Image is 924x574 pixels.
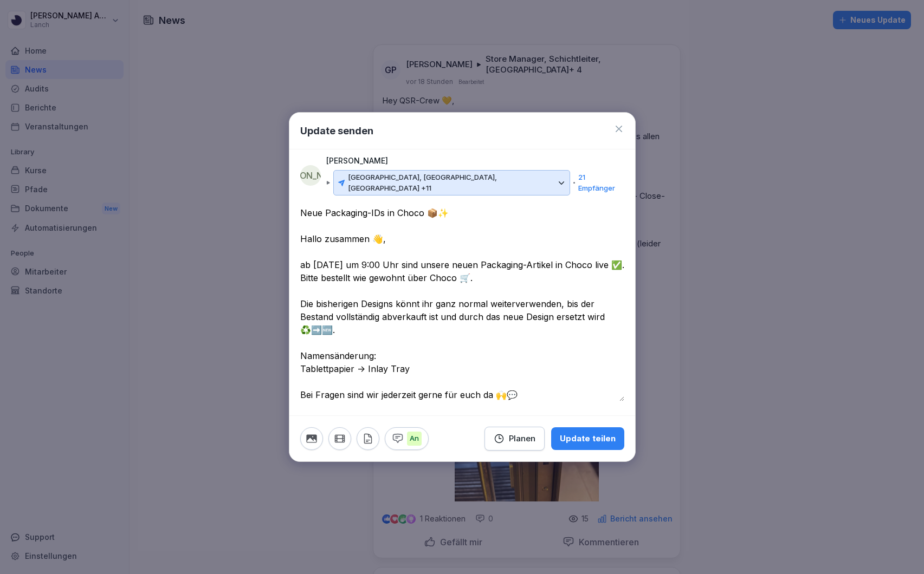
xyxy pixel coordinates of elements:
h1: Update senden [300,123,373,138]
button: Update teilen [551,427,624,450]
div: Update teilen [560,433,616,445]
p: [GEOGRAPHIC_DATA], [GEOGRAPHIC_DATA], [GEOGRAPHIC_DATA] +11 [348,172,554,193]
div: Planen [494,433,535,445]
p: An [407,432,422,446]
button: Planen [484,427,545,451]
p: 21 Empfänger [578,172,619,193]
div: [PERSON_NAME] [300,165,321,186]
button: An [385,427,429,450]
p: [PERSON_NAME] [326,155,388,167]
